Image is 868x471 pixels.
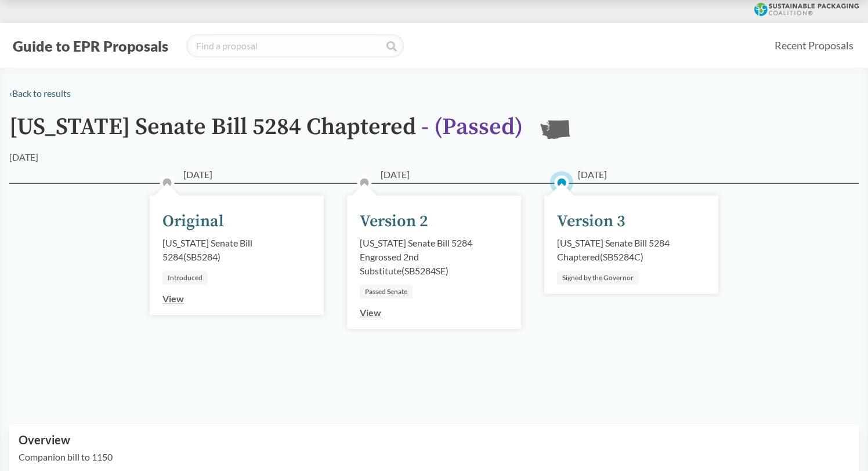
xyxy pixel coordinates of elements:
span: [DATE] [183,168,212,182]
div: Version 3 [557,209,625,234]
div: [US_STATE] Senate Bill 5284 Chaptered ( SB5284C ) [557,236,706,264]
button: Guide to EPR Proposals [9,37,172,55]
input: Find a proposal [186,34,404,57]
div: Passed Senate [360,285,413,299]
a: View [162,293,184,304]
div: Original [162,209,224,234]
a: ‹Back to results [9,88,71,99]
h2: Overview [19,433,849,447]
span: [DATE] [381,168,410,182]
h1: [US_STATE] Senate Bill 5284 Chaptered [9,114,523,150]
div: Version 2 [360,209,428,234]
div: [DATE] [9,150,38,164]
a: Recent Proposals [769,32,859,59]
a: View [360,307,381,318]
p: Companion bill to 1150 [19,450,849,464]
div: [US_STATE] Senate Bill 5284 Engrossed 2nd Substitute ( SB5284SE ) [360,236,508,278]
div: Introduced [162,271,208,285]
div: Signed by the Governor [557,271,639,285]
div: [US_STATE] Senate Bill 5284 ( SB5284 ) [162,236,311,264]
span: - ( Passed ) [421,113,523,142]
span: [DATE] [578,168,607,182]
